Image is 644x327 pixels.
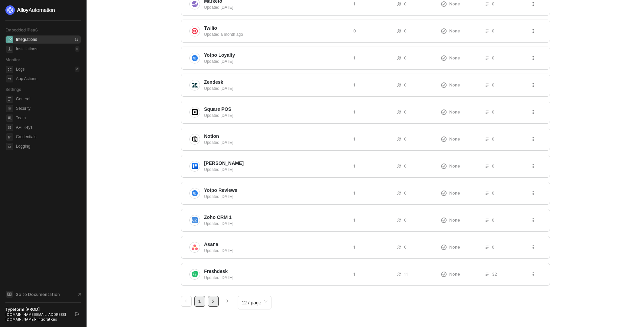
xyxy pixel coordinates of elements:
[192,109,198,115] img: integration-icon
[204,52,235,58] span: Yotpo Loyalty
[449,163,460,169] span: None
[397,137,401,141] span: icon-users
[404,271,408,277] span: 11
[192,190,198,196] img: integration-icon
[397,245,401,249] span: icon-users
[449,271,460,277] span: None
[181,296,192,307] li: Previous Page
[485,218,489,222] span: icon-list
[441,191,447,196] span: icon-exclamation
[441,218,447,223] span: icon-exclamation
[485,110,489,114] span: icon-list
[204,4,348,10] div: Updated [DATE]
[353,55,355,61] span: 1
[397,110,401,114] span: icon-users
[531,191,535,195] span: icon-threedots
[485,164,489,168] span: icon-list
[492,109,495,115] span: 0
[485,2,489,6] span: icon-list
[16,76,37,82] div: App Actions
[204,241,218,248] span: Asana
[404,163,407,169] span: 0
[353,163,355,169] span: 1
[449,136,460,142] span: None
[6,291,13,298] span: documentation
[404,190,407,196] span: 0
[242,298,267,308] span: 12 / page
[16,95,79,103] span: General
[208,296,218,306] a: 2
[204,167,348,173] div: Updated [DATE]
[204,25,217,31] span: Twilio
[16,46,37,52] div: Installations
[221,296,232,307] button: right
[441,272,447,277] span: icon-exclamation
[485,245,489,249] span: icon-list
[449,190,460,196] span: None
[353,190,355,196] span: 1
[204,268,228,275] span: Freshdesk
[404,244,407,250] span: 0
[6,143,13,150] span: logging
[16,142,79,150] span: Logging
[192,271,198,277] img: integration-icon
[204,194,348,200] div: Updated [DATE]
[204,79,223,85] span: Zendesk
[6,133,13,141] span: credentials
[16,292,60,297] span: Go to Documentation
[5,307,69,312] div: Typeform [PROD]
[195,296,205,306] a: 1
[204,214,232,221] span: Zoho CRM 1
[192,163,198,169] img: integration-icon
[192,82,198,88] img: integration-icon
[204,58,348,65] div: Updated [DATE]
[353,217,355,223] span: 1
[6,66,13,73] span: icon-logs
[531,83,535,87] span: icon-threedots
[531,2,535,6] span: icon-threedots
[492,163,495,169] span: 0
[492,28,495,34] span: 0
[16,104,79,112] span: Security
[397,29,401,33] span: icon-users
[204,275,348,281] div: Updated [DATE]
[353,271,355,277] span: 1
[441,136,447,142] span: icon-exclamation
[6,124,13,131] span: api-key
[16,133,79,141] span: Credentials
[5,5,55,15] img: logo
[75,46,79,52] div: 0
[485,191,489,195] span: icon-list
[397,83,401,87] span: icon-users
[397,56,401,60] span: icon-users
[5,312,69,322] div: [DOMAIN_NAME][EMAIL_ADDRESS][DOMAIN_NAME] • integrations
[204,31,348,37] div: Updated a month ago
[492,190,495,196] span: 0
[404,55,407,61] span: 0
[16,123,79,131] span: API Keys
[441,55,447,61] span: icon-exclamation
[6,105,13,112] span: security
[492,82,495,88] span: 0
[531,245,535,249] span: icon-threedots
[194,296,205,307] li: 1
[225,299,229,303] span: right
[404,1,407,7] span: 0
[404,28,407,34] span: 0
[441,245,447,250] span: icon-exclamation
[238,296,271,307] div: Page Size
[204,133,219,140] span: Notion
[353,82,355,88] span: 1
[192,244,198,250] img: integration-icon
[6,46,13,53] span: installations
[485,56,489,60] span: icon-list
[192,55,198,61] img: integration-icon
[531,110,535,114] span: icon-threedots
[6,75,13,82] span: icon-app-actions
[531,164,535,168] span: icon-threedots
[449,244,460,250] span: None
[184,299,188,303] span: left
[5,5,81,15] a: logo
[204,221,348,227] div: Updated [DATE]
[441,82,447,88] span: icon-exclamation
